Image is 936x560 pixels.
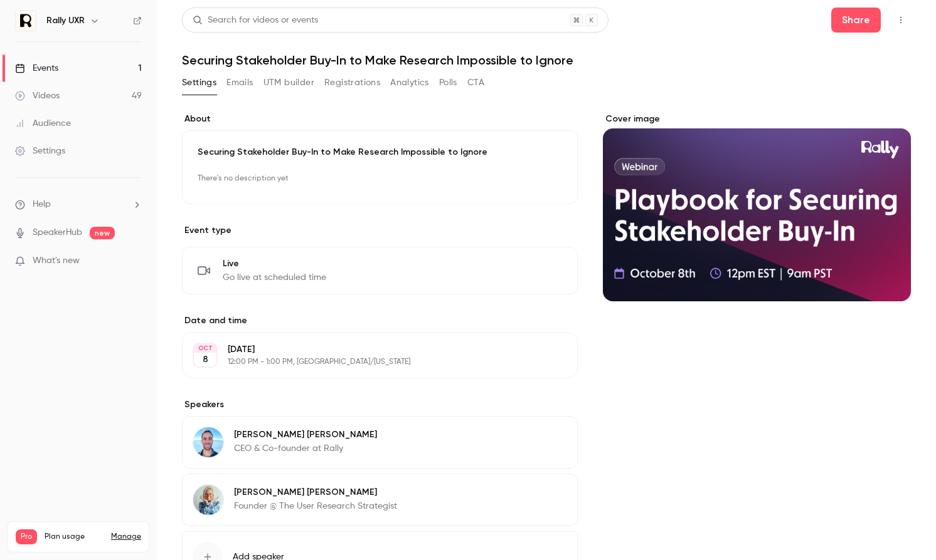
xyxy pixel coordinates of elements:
div: Audience [15,117,71,130]
button: CTA [467,73,484,93]
section: Cover image [603,113,911,301]
span: new [90,227,115,239]
p: Event type [182,224,578,237]
div: OCT [194,344,216,353]
button: Registrations [324,73,380,93]
button: Analytics [390,73,429,93]
img: Oren Friedman [193,427,223,457]
p: [PERSON_NAME] [PERSON_NAME] [234,486,397,499]
p: 8 [203,353,208,366]
p: Securing Stakeholder Buy-In to Make Research Impossible to Ignore [198,146,562,158]
div: Events [15,62,58,75]
div: Oren Friedman[PERSON_NAME] [PERSON_NAME]CEO & Co-founder at Rally [182,416,578,469]
div: Search for videos or events [193,14,318,27]
h1: Securing Stakeholder Buy-In to Make Research Impossible to Ignore [182,53,911,68]
p: [DATE] [228,343,511,356]
button: UTM builder [263,73,314,93]
li: help-dropdown-opener [15,198,142,211]
span: Go live at scheduled time [223,271,326,284]
span: Pro [16,529,37,544]
label: Cover image [603,113,911,125]
a: Manage [111,532,141,542]
a: SpeakerHub [33,226,82,239]
span: What's new [33,254,80,267]
div: Settings [15,145,65,157]
div: Videos [15,90,60,102]
button: Settings [182,73,216,93]
span: Help [33,198,51,211]
p: 12:00 PM - 1:00 PM, [GEOGRAPHIC_DATA]/[US_STATE] [228,357,511,367]
button: Emails [226,73,253,93]
div: Nikki Anderson[PERSON_NAME] [PERSON_NAME]Founder @ The User Research Strategist [182,474,578,526]
label: About [182,113,578,125]
span: Live [223,257,326,270]
label: Speakers [182,398,578,411]
p: CEO & Co-founder at Rally [234,442,377,455]
p: [PERSON_NAME] [PERSON_NAME] [234,428,377,441]
button: Polls [439,73,457,93]
p: Founder @ The User Research Strategist [234,500,397,512]
iframe: Noticeable Trigger [127,256,142,267]
p: There's no description yet [198,169,562,189]
span: Plan usage [45,532,104,542]
label: Date and time [182,314,578,327]
img: Nikki Anderson [193,485,223,515]
img: Rally UXR [16,11,36,31]
button: Share [831,8,881,33]
h6: Rally UXR [46,14,85,27]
